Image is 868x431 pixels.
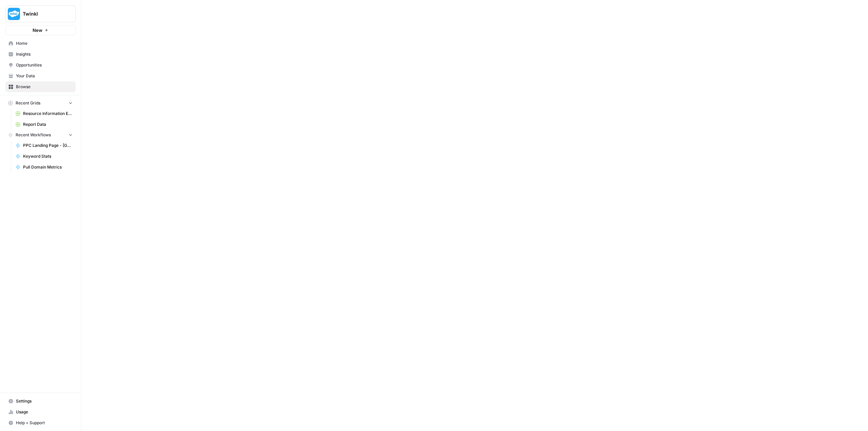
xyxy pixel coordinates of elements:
span: New [33,27,42,34]
span: Recent Grids [16,100,40,106]
button: Recent Workflows [5,130,76,140]
span: Settings [16,398,73,404]
span: Browse [16,84,73,90]
a: Settings [5,396,76,407]
span: Usage [16,409,73,415]
span: Your Data [16,73,73,79]
span: Pull Domain Metrics [23,164,73,170]
button: Help + Support [5,417,76,428]
a: Insights [5,49,76,60]
span: Opportunities [16,62,73,68]
button: Recent Grids [5,98,76,108]
a: Pull Domain Metrics [13,162,76,173]
button: New [5,25,76,35]
span: Recent Workflows [16,132,51,138]
a: Keyword Stats [13,151,76,162]
a: PPC Landing Page - [GEOGRAPHIC_DATA] [13,140,76,151]
a: Home [5,38,76,49]
button: Workspace: Twinkl [5,5,76,22]
a: Opportunities [5,60,76,71]
span: Insights [16,51,73,57]
span: Keyword Stats [23,153,73,159]
span: Help + Support [16,420,73,426]
a: Browse [5,81,76,92]
span: Resource Information Extraction and Descriptions [23,111,73,117]
span: PPC Landing Page - [GEOGRAPHIC_DATA] [23,142,73,149]
span: Report Data [23,121,73,128]
span: Twinkl [23,11,64,17]
img: Twinkl Logo [8,8,20,20]
a: Resource Information Extraction and Descriptions [13,108,76,119]
span: Home [16,40,73,46]
a: Your Data [5,71,76,81]
a: Usage [5,407,76,417]
a: Report Data [13,119,76,130]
